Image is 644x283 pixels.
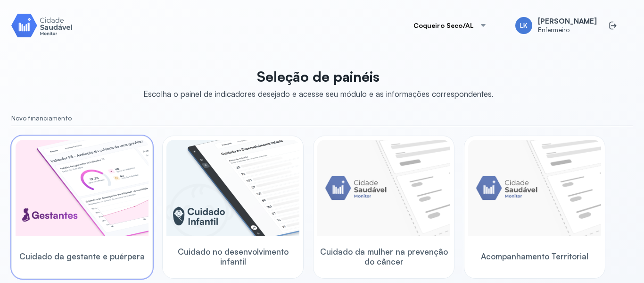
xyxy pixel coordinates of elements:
[538,17,597,26] span: [PERSON_NAME]
[402,16,498,35] button: Coqueiro Seco/AL
[317,247,450,267] span: Cuidado da mulher na prevenção do câncer
[16,140,149,236] img: pregnants.png
[538,26,597,34] span: Enfermeiro
[11,12,73,39] img: Logotipo do produto Monitor
[520,22,528,30] span: LK
[166,247,299,267] span: Cuidado no desenvolvimento infantil
[11,114,633,122] small: Novo financiamento
[143,89,494,99] div: Escolha o painel de indicadores desejado e acesse seu módulo e as informações correspondentes.
[468,140,601,236] img: placeholder-module-ilustration.png
[481,251,588,261] span: Acompanhamento Territorial
[317,140,450,236] img: placeholder-module-ilustration.png
[19,251,145,261] span: Cuidado da gestante e puérpera
[166,140,299,236] img: child-development.png
[143,68,494,85] p: Seleção de painéis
